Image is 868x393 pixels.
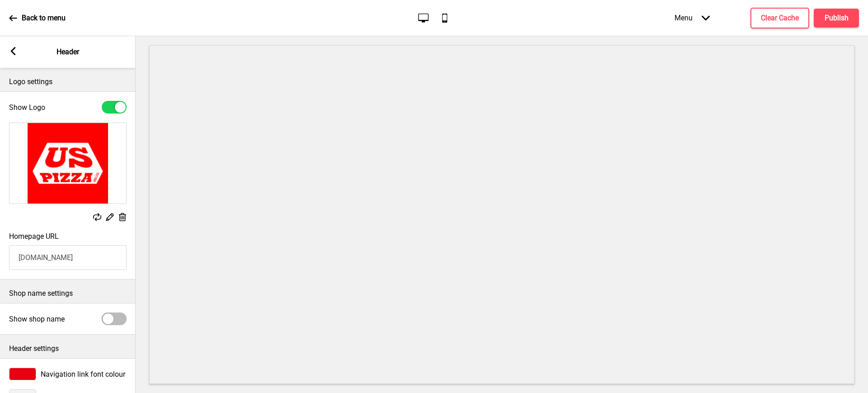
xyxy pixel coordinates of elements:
label: Show Logo [9,103,45,112]
img: Image [9,123,126,204]
p: Logo settings [9,77,127,87]
span: Navigation link font colour [41,370,125,379]
div: Navigation link font colour [9,368,127,380]
button: Publish [814,9,859,28]
a: Back to menu [9,6,66,30]
label: Show shop name [9,315,65,323]
h4: Publish [825,13,849,23]
p: Header [57,47,79,57]
div: Menu [665,5,719,31]
label: Homepage URL [9,232,59,241]
p: Back to menu [22,13,66,23]
button: Clear Cache [750,8,809,28]
p: Shop name settings [9,289,127,298]
p: Header settings [9,344,127,354]
h4: Clear Cache [761,13,799,23]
